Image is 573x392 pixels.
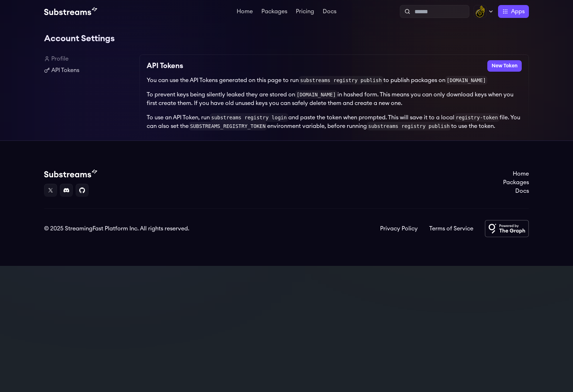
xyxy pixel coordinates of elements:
[260,9,289,16] a: Packages
[44,169,97,178] img: Substream's logo
[474,5,487,18] img: Profile
[44,32,529,46] h1: Account Settings
[147,90,522,107] p: To prevent keys being silently leaked they are stored on in hashed form. This means you can only ...
[367,122,451,130] code: substreams registry publish
[235,9,254,16] a: Home
[295,90,337,99] code: [DOMAIN_NAME]
[294,9,316,16] a: Pricing
[299,76,383,85] code: substreams registry publish
[147,60,183,72] h2: API Tokens
[503,187,529,195] a: Docs
[511,7,525,16] span: Apps
[44,7,97,16] img: Substream's logo
[485,220,529,237] img: Powered by The Graph
[487,60,522,72] button: New Token
[147,76,522,85] p: You can use the API Tokens generated on this page to run to publish packages on
[503,169,529,178] a: Home
[454,113,499,122] code: registry-token
[445,76,488,85] code: [DOMAIN_NAME]
[147,113,522,130] p: To use an API Token, run and paste the token when prompted. This will save it to a local file. Yo...
[380,224,418,233] a: Privacy Policy
[429,224,473,233] a: Terms of Service
[189,122,267,130] code: SUBSTREAMS_REGISTRY_TOKEN
[44,54,134,63] a: Profile
[210,113,288,122] code: substreams registry login
[321,9,338,16] a: Docs
[44,66,134,75] a: API Tokens
[44,224,189,233] div: © 2025 StreamingFast Platform Inc. All rights reserved.
[503,178,529,187] a: Packages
